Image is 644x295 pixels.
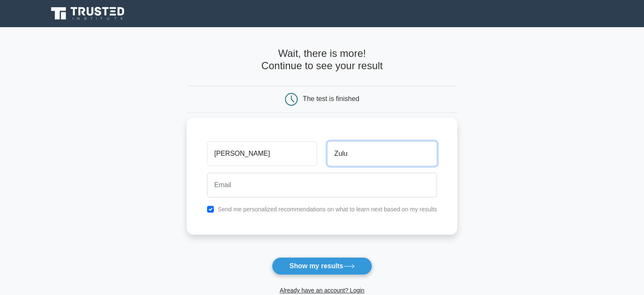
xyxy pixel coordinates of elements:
input: First name [207,141,317,166]
div: The test is finished [303,95,359,102]
a: Already have an account? Login [279,287,364,294]
h4: Wait, there is more! Continue to see your result [187,48,457,72]
input: Last name [327,141,437,166]
button: Show my results [272,257,372,275]
label: Send me personalized recommendations on what to learn next based on my results [218,206,437,213]
input: Email [207,173,437,197]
